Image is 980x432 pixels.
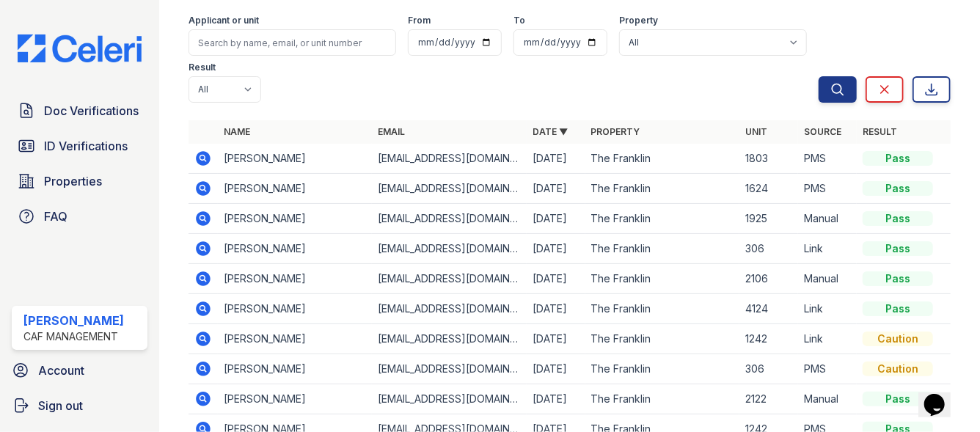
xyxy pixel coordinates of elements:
[12,131,147,161] a: ID Verifications
[739,174,798,204] td: 1624
[863,241,933,256] div: Pass
[218,384,372,414] td: [PERSON_NAME]
[798,174,857,204] td: PMS
[739,264,798,294] td: 2106
[224,126,250,137] a: Name
[739,294,798,324] td: 4124
[739,324,798,354] td: 1242
[12,166,147,196] a: Properties
[591,126,640,137] a: Property
[798,264,857,294] td: Manual
[372,294,526,324] td: [EMAIL_ADDRESS][DOMAIN_NAME]
[527,204,585,234] td: [DATE]
[372,354,526,384] td: [EMAIL_ADDRESS][DOMAIN_NAME]
[798,144,857,174] td: PMS
[527,144,585,174] td: [DATE]
[739,354,798,384] td: 306
[619,15,658,26] label: Property
[218,264,372,294] td: [PERSON_NAME]
[863,392,933,406] div: Pass
[527,294,585,324] td: [DATE]
[585,204,739,234] td: The Franklin
[12,96,147,125] a: Doc Verifications
[372,384,526,414] td: [EMAIL_ADDRESS][DOMAIN_NAME]
[527,354,585,384] td: [DATE]
[378,126,405,137] a: Email
[38,397,83,414] span: Sign out
[585,294,739,324] td: The Franklin
[218,234,372,264] td: [PERSON_NAME]
[585,264,739,294] td: The Franklin
[527,174,585,204] td: [DATE]
[863,332,933,346] div: Caution
[23,329,124,344] div: CAF Management
[408,15,431,26] label: From
[798,354,857,384] td: PMS
[44,172,102,190] span: Properties
[372,144,526,174] td: [EMAIL_ADDRESS][DOMAIN_NAME]
[739,144,798,174] td: 1803
[585,174,739,204] td: The Franklin
[585,354,739,384] td: The Franklin
[739,204,798,234] td: 1925
[863,126,897,137] a: Result
[863,362,933,376] div: Caution
[218,144,372,174] td: [PERSON_NAME]
[23,312,124,329] div: [PERSON_NAME]
[863,151,933,166] div: Pass
[527,234,585,264] td: [DATE]
[189,15,259,26] label: Applicant or unit
[527,384,585,414] td: [DATE]
[218,324,372,354] td: [PERSON_NAME]
[44,208,67,225] span: FAQ
[6,356,153,385] a: Account
[44,137,128,155] span: ID Verifications
[798,234,857,264] td: Link
[38,362,84,379] span: Account
[189,29,396,56] input: Search by name, email, or unit number
[739,234,798,264] td: 306
[798,384,857,414] td: Manual
[44,102,139,120] span: Doc Verifications
[6,34,153,62] img: CE_Logo_Blue-a8612792a0a2168367f1c8372b55b34899dd931a85d93a1a3d3e32e68fde9ad4.png
[372,264,526,294] td: [EMAIL_ADDRESS][DOMAIN_NAME]
[189,62,216,73] label: Result
[6,391,153,420] a: Sign out
[798,294,857,324] td: Link
[585,144,739,174] td: The Franklin
[372,324,526,354] td: [EMAIL_ADDRESS][DOMAIN_NAME]
[527,264,585,294] td: [DATE]
[218,354,372,384] td: [PERSON_NAME]
[372,204,526,234] td: [EMAIL_ADDRESS][DOMAIN_NAME]
[863,301,933,316] div: Pass
[533,126,568,137] a: Date ▼
[585,234,739,264] td: The Franklin
[372,234,526,264] td: [EMAIL_ADDRESS][DOMAIN_NAME]
[863,181,933,196] div: Pass
[798,324,857,354] td: Link
[798,204,857,234] td: Manual
[513,15,525,26] label: To
[12,202,147,231] a: FAQ
[739,384,798,414] td: 2122
[218,174,372,204] td: [PERSON_NAME]
[918,373,965,417] iframe: chat widget
[218,294,372,324] td: [PERSON_NAME]
[745,126,767,137] a: Unit
[218,204,372,234] td: [PERSON_NAME]
[585,324,739,354] td: The Franklin
[372,174,526,204] td: [EMAIL_ADDRESS][DOMAIN_NAME]
[527,324,585,354] td: [DATE]
[585,384,739,414] td: The Franklin
[863,211,933,226] div: Pass
[863,271,933,286] div: Pass
[804,126,841,137] a: Source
